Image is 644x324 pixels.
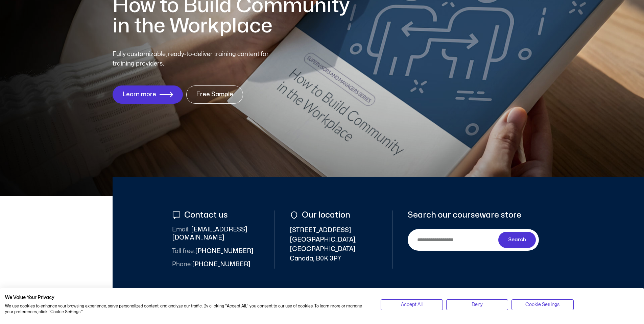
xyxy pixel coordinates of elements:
[446,299,508,310] button: Deny all cookies
[5,295,371,301] h2: We Value Your Privacy
[525,301,559,308] span: Cookie Settings
[122,91,156,98] span: Learn more
[300,210,350,220] span: Our location
[381,299,443,310] button: Accept all cookies
[472,301,483,308] span: Deny
[408,210,521,220] span: Search our courseware store
[196,91,233,98] span: Free Sample
[186,85,243,104] a: Free Sample
[172,247,253,255] span: [PHONE_NUMBER]
[401,301,423,308] span: Accept All
[172,248,195,254] span: Toll free:
[172,260,250,269] span: [PHONE_NUMBER]
[290,226,378,264] span: [STREET_ADDRESS] [GEOGRAPHIC_DATA], [GEOGRAPHIC_DATA] Canada, B0K 3P7
[172,261,192,267] span: Phone:
[183,210,228,220] span: Contact us
[508,236,526,244] span: Search
[511,299,573,310] button: Adjust cookie preferences
[113,50,281,69] p: Fully customizable, ready-to-deliver training content for training providers.
[172,227,190,232] span: Email:
[172,226,260,242] span: [EMAIL_ADDRESS][DOMAIN_NAME]
[5,303,371,315] p: We use cookies to enhance your browsing experience, serve personalized content, and analyze our t...
[113,85,183,104] a: Learn more
[498,232,536,248] button: Search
